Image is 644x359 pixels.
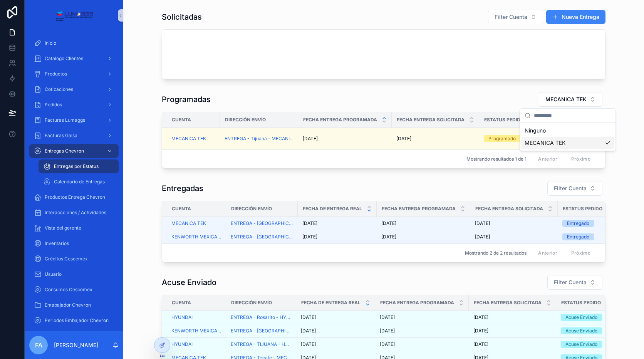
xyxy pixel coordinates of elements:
span: Productos Entrega Chevron [45,194,105,200]
span: Fecha Entrega Programada [303,117,377,123]
div: Contenido desplazable [25,31,123,331]
a: ENTREGA - Tijuana - MECANICA TEK [225,136,293,142]
span: Fecha Entrega Solicitada [474,300,542,306]
div: Entregado [567,233,589,240]
a: HYUNDAI [171,341,221,347]
a: Facturas Galsa [29,129,119,143]
a: Inventarios [29,237,119,250]
span: Entregas Chevron [45,148,84,154]
p: [PERSON_NAME] [54,341,98,349]
a: [DATE] [473,328,552,334]
span: Inicio [45,40,56,46]
span: MECANICA TEK [171,220,206,226]
span: Estatus Pedido [484,117,524,123]
a: Consumos Cescemex [29,283,119,297]
div: Entregado [567,220,589,227]
button: Nueva Entrega [546,10,605,24]
span: Productos [45,71,67,77]
a: [DATE] [380,328,464,334]
span: Créditos Cescemex [45,256,88,262]
span: Fecha Entrega Programada [382,206,456,212]
a: Créditos Cescemex [29,252,119,266]
a: [DATE] [475,234,553,240]
button: Seleccionar botón [547,181,602,196]
font: Ninguno [525,127,546,134]
span: Mostrando resultados 1 de 1 [466,156,527,162]
a: Acuse Enviado [561,341,611,348]
span: Mostrando 2 de 2 resultados [465,250,527,256]
span: Pedidos [45,102,62,108]
span: KENWORTH MEXICANA [171,234,221,240]
span: Usuario [45,271,62,277]
a: Facturas Lumaggs [29,113,119,127]
span: Fecha de Entrega Real [301,300,361,306]
span: [DATE] [475,220,490,226]
span: Cuenta [172,300,191,306]
a: ENTREGA - [GEOGRAPHIC_DATA] - MECANICA TEK [231,220,293,226]
a: Inicio [29,36,119,50]
span: Fecha Entrega Solicitada [475,206,543,212]
a: Catalogo Clientes [29,52,119,65]
a: Entregado [562,220,612,227]
h1: Entregadas [162,183,203,194]
a: HYUNDAI [171,314,221,320]
a: Emabajador Chevron [29,298,119,312]
span: Cuenta [172,206,191,212]
span: Facturas Lumaggs [45,117,85,123]
a: [DATE] [301,328,371,334]
a: Programado [484,135,534,142]
a: ENTREGA - Rosarito - HYUNDAI [231,314,292,320]
span: Vista del gerente [45,225,81,231]
span: Inventarios [45,240,69,247]
a: [DATE] [475,220,553,226]
span: [DATE] [302,234,317,240]
h1: Solicitadas [162,12,202,22]
span: Dirección Envío [231,300,272,306]
a: [DATE] [302,220,372,226]
a: [DATE] [303,136,387,142]
span: Calendario de Entregas [54,179,105,185]
span: Dirección Envío [231,206,272,212]
span: Interaccciones / Actividades [45,210,106,216]
span: Entregas por Estatus [54,163,99,169]
a: Cotizaciones [29,82,119,96]
a: ENTREGA - TIJUANA - HYUNDAI [231,341,292,347]
a: [DATE] [380,341,464,347]
div: Sugerencias [520,123,615,151]
span: Facturas Galsa [45,133,77,139]
a: Periodos Embajador Chevron [29,314,119,327]
a: [DATE] [380,314,464,320]
span: Fecha de Entrega Real [303,206,362,212]
a: Calendario de Entregas [39,175,119,189]
span: [DATE] [473,314,488,320]
img: Logotipo de la aplicación [54,9,93,22]
span: ENTREGA - [GEOGRAPHIC_DATA] - KENWORTH MEXICANA [231,328,292,334]
a: MECANICA TEK [171,136,206,142]
span: Cuenta [172,117,191,123]
h1: Programadas [162,94,211,105]
span: MECANICA TEK [545,96,587,103]
a: HYUNDAI [171,341,193,347]
h1: Acuse Enviado [162,277,216,288]
span: Filter Cuenta [554,278,587,286]
a: HYUNDAI [171,314,193,320]
div: Programado [488,135,516,142]
a: Vista del gerente [29,221,119,235]
span: [DATE] [380,341,395,347]
a: KENWORTH MEXICANA [171,328,221,334]
a: [DATE] [473,314,552,320]
span: [DATE] [301,341,316,347]
div: Acuse Enviado [565,314,597,321]
span: Consumos Cescemex [45,287,92,293]
a: Acuse Enviado [561,327,611,334]
a: Pedidos [29,98,119,112]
